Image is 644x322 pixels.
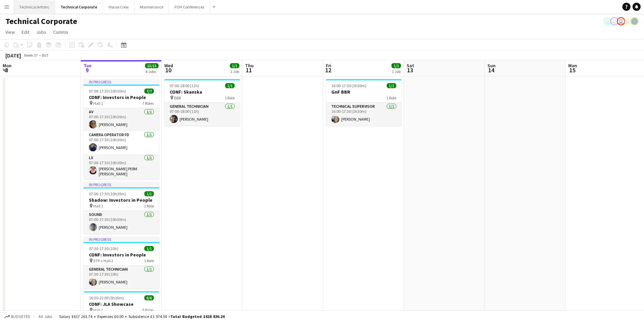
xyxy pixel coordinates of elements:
span: 6/6 [144,295,154,300]
span: Sat [407,63,414,69]
a: View [3,28,18,36]
app-card-role: Camera Operator FD1/107:00-17:30 (10h30m)[PERSON_NAME] [84,131,159,154]
span: 1/1 [391,63,401,68]
app-card-role: General Technician1/107:30-17:30 (10h)[PERSON_NAME] [84,266,159,289]
button: Budgeted [3,313,31,320]
app-card-role: Technical Supervisor1/116:00-17:30 (1h30m)[PERSON_NAME] [326,103,402,126]
app-card-role: LX1/107:00-17:30 (10h30m)[PERSON_NAME] PERM [PERSON_NAME] [84,154,159,179]
span: 1/1 [387,83,396,88]
span: 1 Role [386,95,396,100]
span: STP + Hall 2 [93,258,113,263]
span: 1 Role [144,258,154,263]
app-user-avatar: Vaida Pikzirne [603,17,612,25]
span: 07:00-17:30 (10h30m) [89,89,126,94]
span: 9 [82,66,92,74]
div: [DATE] [5,52,21,59]
div: In progress [84,237,159,242]
span: Hall 1 [93,101,103,106]
span: 8 [2,66,11,74]
span: Week 37 [22,53,39,58]
span: Comms [53,29,68,35]
span: 14 [486,66,496,74]
span: Sun [487,63,496,69]
span: All jobs [37,314,53,319]
button: Technical Corporate [55,0,103,14]
span: 1 Role [144,203,154,208]
span: 07:00-17:30 (10h30m) [89,191,126,196]
span: 15/15 [145,63,159,68]
div: 1 Job [230,69,239,74]
span: Mon [568,63,577,69]
app-job-card: In progress07:00-17:30 (10h30m)7/7CONF: Investors in People Hall 17 RolesAV1/107:00-17:30 (10h30m... [84,79,159,179]
span: Tue [84,63,92,69]
h1: Technical Corporate [5,16,77,26]
div: BST [42,53,49,58]
span: 16:30-22:00 (5h30m) [89,295,124,300]
app-job-card: 07:00-18:00 (11h)1/1CONF: Skanska BBR1 RoleGeneral Technician1/107:00-18:00 (11h)[PERSON_NAME] [164,79,240,126]
app-job-card: In progress07:30-17:30 (10h)1/1CONF: Investors in People STP + Hall 21 RoleGeneral Technician1/10... [84,237,159,289]
span: Hall 1 [93,307,103,313]
span: Mon [3,63,11,69]
span: Jobs [36,29,46,35]
span: Edit [22,29,29,35]
app-user-avatar: Gabrielle Barr [630,17,639,25]
span: 7 Roles [142,101,154,106]
span: 07:30-17:30 (10h) [89,246,118,251]
div: 4 Jobs [145,69,158,74]
app-card-role: AV1/107:00-17:30 (10h30m)[PERSON_NAME] [84,108,159,131]
span: 1 Role [225,95,235,100]
app-user-avatar: Liveforce Admin [610,17,618,25]
h3: CONF: Investors in People [84,252,159,258]
app-user-avatar: Liveforce Admin [617,17,625,25]
div: 1 Job [392,69,401,74]
span: 11 [244,66,254,74]
span: BBR [174,95,181,100]
div: In progress [84,182,159,187]
span: 1/1 [225,83,235,88]
a: Comms [50,28,71,36]
h3: Shadow: Investors in People [84,197,159,203]
span: 15 [567,66,577,74]
span: 1/1 [144,191,154,196]
span: 1/1 [144,246,154,251]
button: Maintenance [135,0,169,14]
span: 7/7 [144,89,154,94]
app-job-card: 16:00-17:30 (1h30m)1/1GnF BBR1 RoleTechnical Supervisor1/116:00-17:30 (1h30m)[PERSON_NAME] [326,79,402,126]
span: 07:00-18:00 (11h) [170,83,199,88]
span: View [5,29,15,35]
span: Thu [245,63,254,69]
h3: CONF: Skanska [164,89,240,95]
h3: CONF: JLA Showcase [84,301,159,307]
span: 12 [325,66,331,74]
span: Total Budgeted £618 836.24 [170,314,224,319]
a: Edit [19,28,32,36]
h3: CONF: Investors in People [84,94,159,100]
span: Fri [326,63,331,69]
span: 13 [406,66,414,74]
span: 1/1 [230,63,239,68]
div: In progress [84,79,159,84]
button: House Crew [103,0,135,14]
span: Wed [164,63,173,69]
app-job-card: In progress07:00-17:30 (10h30m)1/1Shadow: Investors in People Hall 11 RoleSound1/107:00-17:30 (10... [84,182,159,234]
span: 10 [163,66,173,74]
app-card-role: Sound1/107:00-17:30 (10h30m)[PERSON_NAME] [84,211,159,234]
span: Budgeted [11,314,30,319]
span: 16:00-17:30 (1h30m) [331,83,366,88]
button: Technical Artistic [14,0,55,14]
span: 6 Roles [142,307,154,313]
a: Jobs [33,28,49,36]
button: FOH Conferences [169,0,210,14]
app-user-avatar: Liveforce Admin [624,17,632,25]
span: Hall 1 [93,203,103,208]
div: Salary £617 261.74 + Expenses £0.00 + Subsistence £1 574.50 = [59,314,224,319]
app-card-role: General Technician1/107:00-18:00 (11h)[PERSON_NAME] [164,103,240,126]
h3: GnF BBR [326,89,402,95]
